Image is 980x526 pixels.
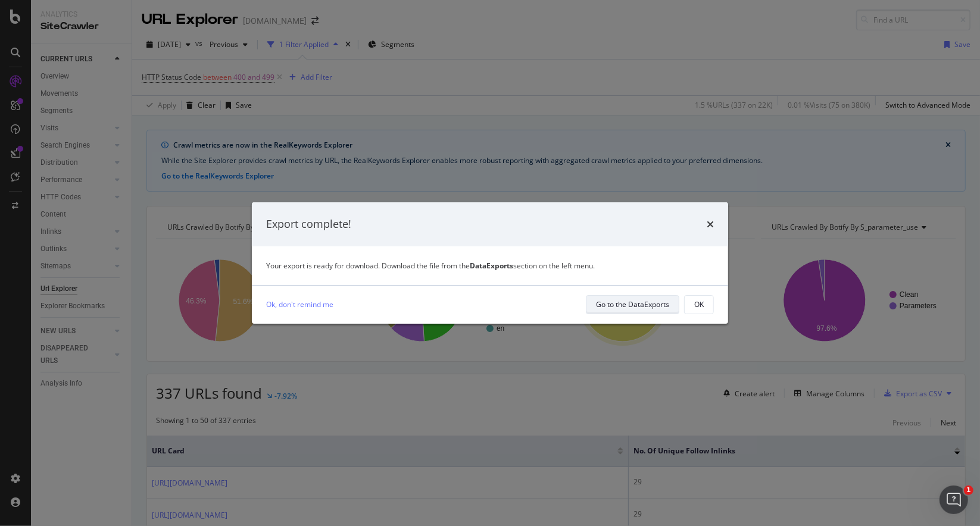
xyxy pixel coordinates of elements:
div: modal [252,202,728,324]
span: section on the left menu. [470,261,595,271]
iframe: Intercom live chat [940,486,968,514]
div: times [707,217,714,232]
button: OK [684,295,714,314]
div: OK [694,299,704,309]
div: Your export is ready for download. Download the file from the [266,261,714,271]
div: Go to the DataExports [596,299,669,309]
span: 1 [964,486,973,495]
a: Ok, don't remind me [266,298,333,311]
button: Go to the DataExports [586,295,679,314]
strong: DataExports [470,261,513,271]
div: Export complete! [266,217,351,232]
